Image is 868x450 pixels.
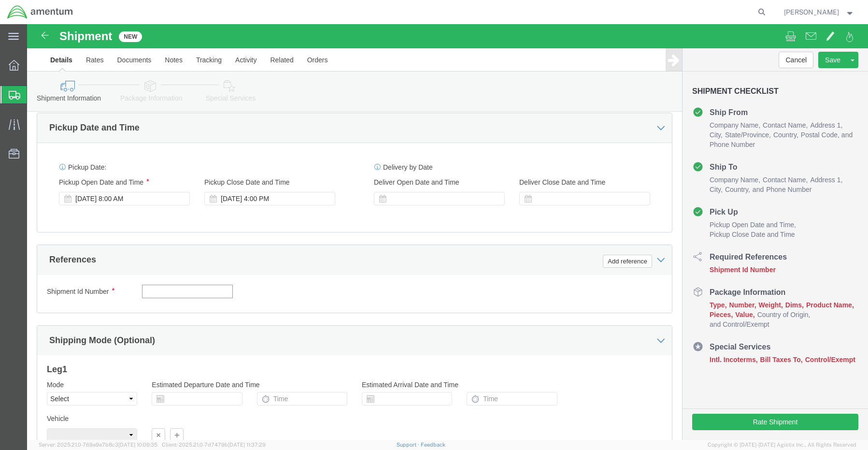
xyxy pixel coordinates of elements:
iframe: FS Legacy Container [27,24,868,440]
button: [PERSON_NAME] [783,6,855,18]
a: Support [397,442,421,448]
span: Server: 2025.21.0-769a9a7b8c3 [39,442,157,448]
span: [DATE] 11:37:29 [228,442,266,448]
span: Copyright © [DATE]-[DATE] Agistix Inc., All Rights Reserved [708,441,856,449]
span: Senecia Morgan [784,7,839,17]
span: Client: 2025.21.0-7d7479b [162,442,266,448]
a: Feedback [421,442,445,448]
span: [DATE] 10:09:35 [118,442,157,448]
img: logo [7,5,73,19]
